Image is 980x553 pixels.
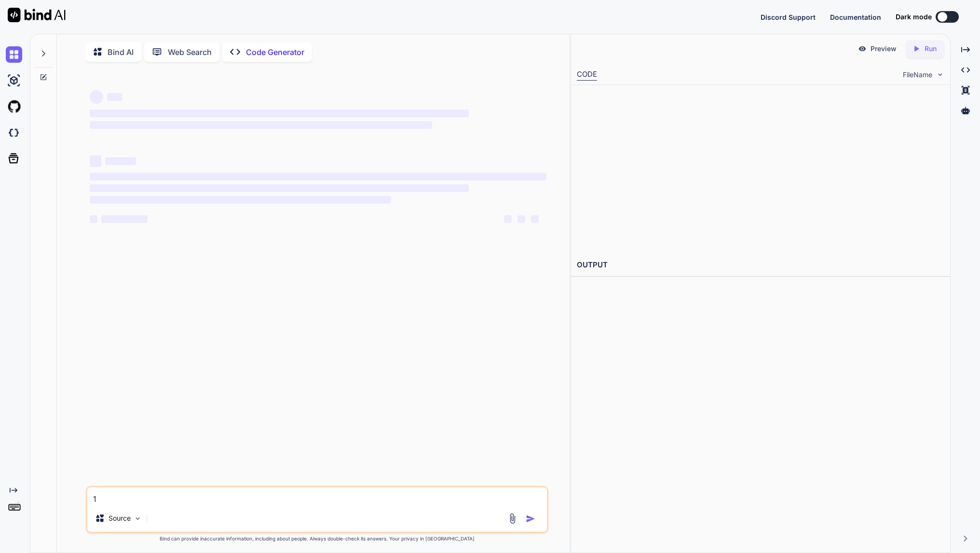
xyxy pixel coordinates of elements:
img: ai-studio [6,72,22,89]
img: preview [858,44,867,53]
span: ‌ [90,215,97,223]
img: Pick Models [134,514,142,523]
h2: OUTPUT [571,254,950,276]
p: Bind AI [108,46,134,58]
button: Documentation [830,12,881,22]
span: Documentation [830,13,881,21]
p: Run [925,44,937,54]
p: Preview [871,44,897,54]
span: ‌ [517,215,525,223]
img: chevron down [936,70,944,79]
span: ‌ [531,215,539,223]
p: Web Search [168,46,212,58]
img: chat [6,46,22,63]
textarea: 1 [87,487,547,505]
span: ‌ [105,157,136,165]
img: Bind AI [8,8,66,22]
span: ‌ [504,215,512,223]
span: ‌ [90,173,546,180]
span: ‌ [90,155,101,167]
img: githubLight [6,98,22,115]
span: ‌ [90,196,391,204]
img: darkCloudIdeIcon [6,124,22,141]
button: Discord Support [761,12,816,22]
div: CODE [577,69,597,81]
span: ‌ [107,93,122,101]
span: ‌ [101,215,148,223]
span: Dark mode [896,12,932,22]
span: Discord Support [761,13,816,21]
p: Source [109,513,131,523]
img: attachment [507,513,518,524]
span: ‌ [90,110,469,117]
span: ‌ [90,90,103,104]
p: Code Generator [246,46,304,58]
img: icon [526,514,535,524]
span: ‌ [90,121,433,129]
span: FileName [903,70,932,80]
p: Bind can provide inaccurate information, including about people. Always double-check its answers.... [86,535,548,542]
span: ‌ [90,184,469,192]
